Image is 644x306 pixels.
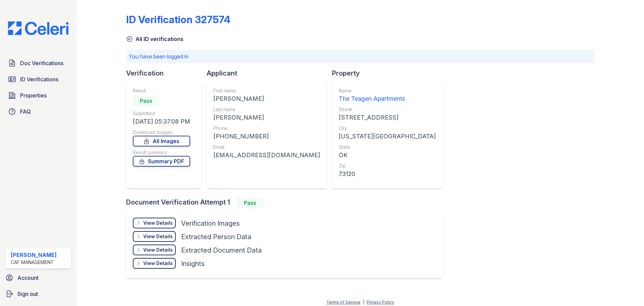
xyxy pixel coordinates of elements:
div: [STREET_ADDRESS] [339,113,436,122]
p: You have been logged in [129,52,592,60]
div: Zip [339,163,436,169]
a: Terms of Service [326,300,361,305]
span: Account [17,274,39,282]
div: | [363,300,364,305]
a: All Images [133,136,190,146]
div: Property [332,69,448,78]
div: ID Verification 327574 [126,13,230,26]
div: [PERSON_NAME] [213,94,320,103]
div: [EMAIL_ADDRESS][DOMAIN_NAME] [213,150,320,160]
div: Insights [181,259,205,268]
div: View Details [143,233,173,240]
div: Name [339,87,436,94]
a: Summary PDF [133,156,190,167]
div: State [339,144,436,150]
div: View Details [143,220,173,226]
div: 73120 [339,169,436,179]
div: [PHONE_NUMBER] [213,132,320,141]
a: Name The Teagen Apartments [339,87,436,103]
div: Extracted Document Data [181,246,262,255]
img: CE_Logo_Blue-a8612792a0a2168367f1c8372b55b34899dd931a85d93a1a3d3e32e68fde9ad4.png [3,21,74,35]
a: Sign out [3,287,74,301]
div: OK [339,150,436,160]
a: ID Verifications [5,73,71,86]
div: View Details [143,247,173,253]
div: Street [339,106,436,113]
div: City [339,125,436,132]
span: Properties [20,91,47,99]
a: Account [3,271,74,285]
div: Verification Images [181,219,240,228]
div: [PERSON_NAME] [213,113,320,122]
div: Last name [213,106,320,113]
a: Properties [5,89,71,102]
div: Pass [237,198,264,208]
div: Download Images [133,129,190,136]
div: Phone [213,125,320,132]
div: [US_STATE][GEOGRAPHIC_DATA] [339,132,436,141]
div: Pass [133,95,160,106]
a: All ID verifications [126,35,183,43]
div: CAF Management [11,259,57,266]
div: [DATE] 05:37:08 PM [133,117,190,126]
span: ID Verifications [20,75,58,83]
div: Extracted Person Data [181,232,251,242]
div: Submitted [133,110,190,117]
div: [PERSON_NAME] [11,251,57,259]
div: Result [133,87,190,94]
div: Document Verification Attempt 1 [126,198,448,208]
span: Doc Verifications [20,59,63,67]
div: Result summary [133,149,190,156]
a: FAQ [5,105,71,118]
span: Sign out [17,290,38,298]
div: The Teagen Apartments [339,94,436,103]
div: Email [213,144,320,150]
a: Privacy Policy [367,300,394,305]
span: FAQ [20,107,31,116]
div: Verification [126,69,207,78]
a: Doc Verifications [5,56,71,70]
div: View Details [143,260,173,267]
div: Applicant [207,69,332,78]
div: First name [213,87,320,94]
